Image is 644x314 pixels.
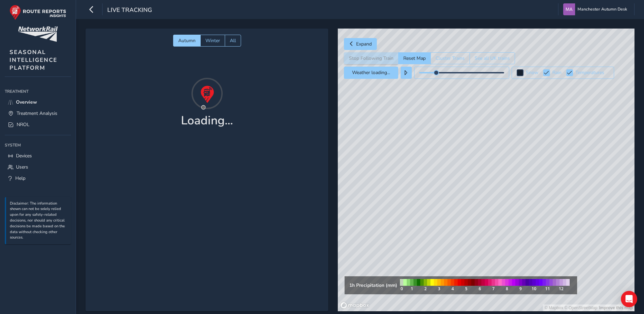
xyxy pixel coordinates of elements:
[5,108,71,119] a: Treatment Analysis
[5,173,71,184] a: Help
[621,291,637,307] div: Open Intercom Messenger
[430,52,470,64] button: Cluster Trains
[356,41,372,47] span: Expand
[15,175,25,181] span: Help
[563,3,629,15] button: Manchester Autumn Desk
[10,201,68,241] p: Disclaimer: The information shown can not be solely relied upon for any safety-related decisions,...
[10,48,57,72] span: SEASONAL INTELLIGENCE PLATFORM
[10,5,66,20] img: rr logo
[17,110,57,117] span: Treatment Analysis
[16,153,32,159] span: Devices
[178,37,196,44] span: Autumn
[5,86,71,97] div: Treatment
[575,70,604,75] label: Temperatures
[398,52,430,64] button: Reset Map
[577,3,627,15] span: Manchester Autumn Desk
[470,52,515,64] button: See all UK trains
[17,121,30,128] span: NROL
[5,161,71,173] a: Users
[225,35,241,47] button: All
[18,27,58,42] img: customer logo
[5,97,71,108] a: Overview
[16,164,28,170] span: Users
[397,276,572,294] img: rain legend
[200,35,225,47] button: Winter
[230,37,236,44] span: All
[5,119,71,130] a: NROL
[344,38,377,50] button: Expand
[107,6,152,15] span: Live Tracking
[552,70,562,75] label: Rain
[512,67,614,79] button: Snow Rain Temperatures
[16,99,37,105] span: Overview
[181,114,233,128] h1: Loading...
[563,3,575,15] img: diamond-layout
[173,35,200,47] button: Autumn
[526,70,538,75] label: Snow
[5,140,71,150] div: System
[5,150,71,161] a: Devices
[344,67,398,79] button: Weather loading...
[349,282,397,289] strong: 1h Precipitation (mm)
[205,37,220,44] span: Winter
